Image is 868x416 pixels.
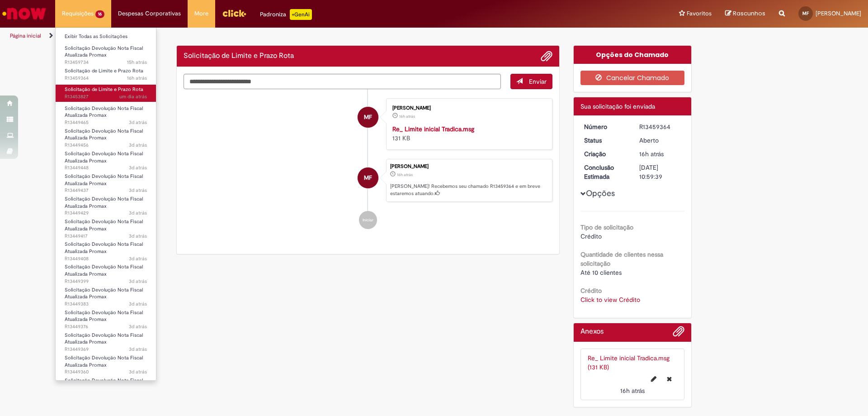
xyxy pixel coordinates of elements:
span: Solicitação Devolução Nota Fiscal Atualizada Promax [65,150,143,164]
span: Solicitação Devolução Nota Fiscal Atualizada Promax [65,332,143,346]
ul: Trilhas de página [7,28,572,44]
div: Padroniza [260,9,312,20]
button: Adicionar anexos [541,50,552,62]
time: 28/08/2025 16:59:30 [399,114,415,119]
span: um dia atrás [119,93,147,100]
span: R13449369 [65,346,147,353]
time: 26/08/2025 16:21:21 [129,142,147,148]
div: 28/08/2025 16:59:34 [639,149,681,158]
time: 26/08/2025 16:12:33 [129,301,147,307]
a: Aberto R13449376 : Solicitação Devolução Nota Fiscal Atualizada Promax [56,308,156,327]
span: MF [802,10,809,16]
span: MF [364,106,372,128]
span: Solicitação Devolução Nota Fiscal Atualizada Promax [65,128,143,142]
span: MF [364,167,372,189]
ul: Histórico de tíquete [184,89,552,239]
b: Quantidade de clientes nessa solicitação [580,250,663,268]
textarea: Digite sua mensagem aqui... [184,74,501,89]
span: R13459364 [65,75,147,82]
dt: Número [577,122,633,131]
span: Solicitação Devolução Nota Fiscal Atualizada Promax [65,173,143,187]
button: Adicionar anexos [673,325,684,342]
span: R13449429 [65,210,147,217]
a: Click to view Crédito [580,296,640,304]
div: Matheus Henrique Santos Farias [358,167,378,188]
span: 16h atrás [620,387,645,395]
a: Aberto R13449417 : Solicitação Devolução Nota Fiscal Atualizada Promax [56,217,156,236]
a: Aberto R13449429 : Solicitação Devolução Nota Fiscal Atualizada Promax [56,194,156,214]
div: Matheus Henrique Santos Farias [358,107,378,128]
a: Aberto R13449360 : Solicitação Devolução Nota Fiscal Atualizada Promax [56,353,156,373]
div: [PERSON_NAME] [392,105,543,111]
ul: Requisições [55,27,156,381]
span: 15h atrás [127,59,147,66]
button: Cancelar Chamado [580,71,685,85]
span: 16h atrás [399,114,415,119]
span: R13459734 [65,59,147,66]
img: click_logo_yellow_360x200.png [222,6,246,20]
div: Opções do Chamado [574,46,692,64]
span: [PERSON_NAME] [816,10,861,17]
a: Aberto R13449465 : Solicitação Devolução Nota Fiscal Atualizada Promax [56,104,156,123]
span: R13449360 [65,368,147,376]
button: Enviar [510,74,552,89]
a: Aberto R13449408 : Solicitação Devolução Nota Fiscal Atualizada Promax [56,239,156,259]
time: 26/08/2025 16:19:46 [129,187,147,194]
h2: Solicitação de Limite e Prazo Rota Histórico de tíquete [184,52,294,60]
a: Exibir Todas as Solicitações [56,32,156,42]
span: R13449399 [65,278,147,285]
span: Solicitação Devolução Nota Fiscal Atualizada Promax [65,196,143,210]
p: [PERSON_NAME]! Recebemos seu chamado R13459364 e em breve estaremos atuando. [390,183,547,197]
span: Solicitação Devolução Nota Fiscal Atualizada Promax [65,377,143,391]
span: Solicitação de Limite e Prazo Rota [65,86,143,93]
span: 16h atrás [639,150,664,158]
span: 3d atrás [129,119,147,126]
span: 3d atrás [129,187,147,194]
a: Aberto R13449383 : Solicitação Devolução Nota Fiscal Atualizada Promax [56,285,156,305]
time: 26/08/2025 16:15:38 [129,278,147,285]
b: Crédito [580,287,602,295]
span: Sua solicitação foi enviada [580,102,655,110]
a: Aberto R13449456 : Solicitação Devolução Nota Fiscal Atualizada Promax [56,126,156,146]
div: [DATE] 10:59:39 [639,163,681,181]
a: Aberto R13453827 : Solicitação de Limite e Prazo Rota [56,85,156,101]
img: ServiceNow [1,5,47,23]
dt: Conclusão Estimada [577,163,633,181]
time: 26/08/2025 16:20:34 [129,164,147,171]
span: 3d atrás [129,301,147,307]
time: 28/08/2025 16:59:34 [639,150,664,158]
time: 28/08/2025 16:59:37 [127,75,147,81]
a: Aberto R13448094 : Solicitação Devolução Nota Fiscal Atualizada Promax [56,376,156,395]
span: Favoritos [687,9,712,18]
span: 3d atrás [129,233,147,239]
li: Matheus Henrique Santos Farias [184,159,552,202]
p: +GenAi [290,9,312,20]
dt: Status [577,136,633,145]
span: Despesas Corporativas [118,9,181,18]
time: 26/08/2025 16:17:56 [129,233,147,239]
span: R13449376 [65,323,147,330]
span: Solicitação de Limite e Prazo Rota [65,67,143,74]
a: Aberto R13459364 : Solicitação de Limite e Prazo Rota [56,66,156,83]
span: 16h atrás [127,75,147,81]
span: Solicitação Devolução Nota Fiscal Atualizada Promax [65,218,143,232]
span: R13449437 [65,187,147,194]
span: Solicitação Devolução Nota Fiscal Atualizada Promax [65,241,143,255]
span: 16h atrás [397,172,413,177]
time: 26/08/2025 16:16:18 [129,255,147,262]
span: 3d atrás [129,164,147,171]
span: R13449448 [65,164,147,172]
span: Até 10 clientes [580,268,622,277]
span: Solicitação Devolução Nota Fiscal Atualizada Promax [65,354,143,368]
span: Crédito [580,232,602,240]
span: 3d atrás [129,346,147,353]
span: R13453827 [65,93,147,100]
time: 28/08/2025 17:53:59 [127,59,147,66]
span: Solicitação Devolução Nota Fiscal Atualizada Promax [65,287,143,301]
a: Re_ Limite inicial Tradica.msg [392,125,474,133]
span: Rascunhos [733,9,765,18]
span: 3d atrás [129,323,147,330]
span: 3d atrás [129,142,147,148]
span: Enviar [529,77,547,86]
span: 3d atrás [129,255,147,262]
